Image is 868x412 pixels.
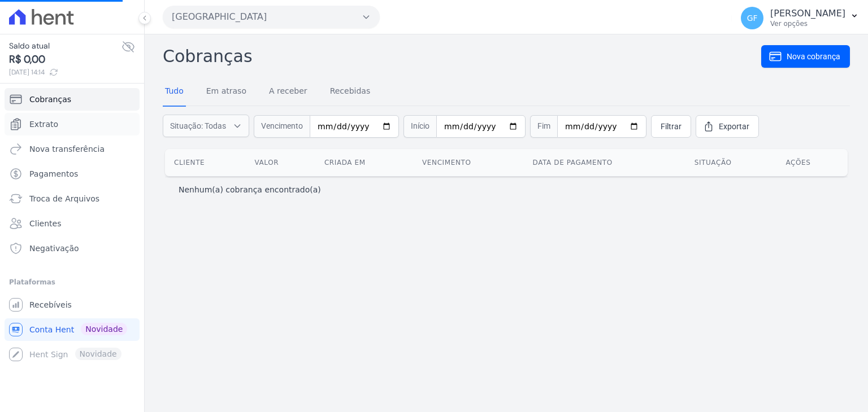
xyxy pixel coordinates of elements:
a: Conta Hent Novidade [5,318,140,341]
a: Nova cobrança [761,45,850,68]
span: Recebíveis [29,299,72,310]
span: Exportar [719,121,749,132]
span: Troca de Arquivos [29,193,99,204]
button: Situação: Todas [163,115,249,137]
p: Nenhum(a) cobrança encontrado(a) [179,184,321,195]
a: A receber [267,77,310,107]
span: Novidade [81,323,127,335]
p: [PERSON_NAME] [770,8,845,19]
span: Fim [530,115,557,138]
a: Cobranças [5,88,140,111]
th: Cliente [165,149,246,176]
a: Recebíveis [5,293,140,316]
span: Início [403,115,436,138]
span: Situação: Todas [170,120,226,132]
th: Data de pagamento [524,149,685,176]
a: Exportar [696,115,759,138]
a: Em atraso [204,77,249,107]
a: Pagamentos [5,163,140,185]
th: Situação [685,149,777,176]
th: Ações [776,149,848,176]
th: Vencimento [413,149,524,176]
div: Plataformas [9,275,135,289]
span: Pagamentos [29,168,78,179]
nav: Sidebar [9,88,135,366]
span: Nova transferência [29,143,105,155]
h2: Cobranças [163,43,761,69]
span: Nova cobrança [787,51,840,62]
span: Filtrar [661,121,682,132]
span: R$ 0,00 [9,52,121,67]
th: Valor [246,149,315,176]
span: Clientes [29,218,61,229]
a: Extrato [5,113,140,135]
p: Ver opções [770,19,845,28]
a: Recebidas [328,77,373,107]
a: Nova transferência [5,138,140,160]
th: Criada em [315,149,413,176]
span: GF [747,14,758,22]
span: Conta Hent [29,324,74,335]
span: Saldo atual [9,40,121,52]
a: Filtrar [651,115,691,138]
span: [DATE] 14:14 [9,67,121,77]
span: Negativação [29,243,79,254]
button: GF [PERSON_NAME] Ver opções [732,2,868,34]
span: Cobranças [29,94,71,105]
a: Clientes [5,212,140,235]
span: Extrato [29,119,58,130]
a: Troca de Arquivos [5,187,140,210]
span: Vencimento [254,115,310,138]
button: [GEOGRAPHIC_DATA] [163,6,380,28]
a: Negativação [5,237,140,260]
a: Tudo [163,77,186,107]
